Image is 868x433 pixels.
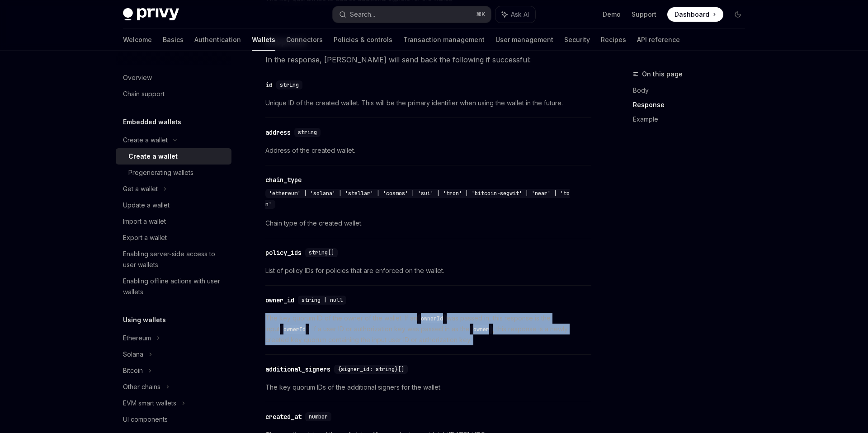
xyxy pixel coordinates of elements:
[334,29,392,51] a: Policies & controls
[123,414,168,425] div: UI components
[280,325,309,334] code: ownerId
[116,165,231,181] a: Pregenerating wallets
[511,10,529,19] span: Ask AI
[265,365,330,374] div: additional_signers
[123,200,170,211] div: Update a wallet
[632,10,656,19] a: Support
[265,265,591,276] span: List of policy IDs for policies that are enforced on the wallet.
[128,167,193,178] div: Pregenerating wallets
[338,366,404,373] span: {signer_id: string}[]
[123,349,143,360] div: Solana
[123,29,152,51] a: Welcome
[128,151,178,162] div: Create a wallet
[265,248,302,257] div: policy_ids
[116,70,231,86] a: Overview
[116,213,231,230] a: Import a wallet
[642,69,683,80] span: On this page
[265,313,591,345] span: The key quorum ID of the owner of the wallet. If an was passed in, this response is the input . I...
[116,273,231,300] a: Enabling offline actions with user wallets
[123,276,226,297] div: Enabling offline actions with user wallets
[417,314,447,323] code: ownerId
[265,128,291,137] div: address
[123,184,158,194] div: Get a wallet
[116,411,231,428] a: UI components
[403,29,485,51] a: Transaction management
[470,325,493,334] code: owner
[123,8,179,21] img: dark logo
[265,145,591,156] span: Address of the created wallet.
[286,29,323,51] a: Connectors
[333,6,491,23] button: Search...⌘K
[265,296,294,305] div: owner_id
[667,7,723,22] a: Dashboard
[633,112,752,127] a: Example
[298,129,317,136] span: string
[476,11,486,18] span: ⌘ K
[265,218,591,229] span: Chain type of the created wallet.
[731,7,745,22] button: Toggle dark mode
[194,29,241,51] a: Authentication
[495,29,553,51] a: User management
[123,398,176,409] div: EVM smart wallets
[265,175,302,184] div: chain_type
[675,10,709,19] span: Dashboard
[116,246,231,273] a: Enabling server-side access to user wallets
[309,413,328,420] span: number
[123,381,160,392] div: Other chains
[123,365,143,376] div: Bitcoin
[309,249,334,256] span: string[]
[252,29,275,51] a: Wallets
[633,98,752,112] a: Response
[123,89,165,99] div: Chain support
[123,249,226,270] div: Enabling server-side access to user wallets
[116,86,231,102] a: Chain support
[633,83,752,98] a: Body
[116,197,231,213] a: Update a wallet
[123,216,166,227] div: Import a wallet
[265,190,570,208] span: 'ethereum' | 'solana' | 'stellar' | 'cosmos' | 'sui' | 'tron' | 'bitcoin-segwit' | 'near' | 'ton'
[637,29,680,51] a: API reference
[116,148,231,165] a: Create a wallet
[495,6,535,23] button: Ask AI
[601,29,626,51] a: Recipes
[265,382,591,393] span: The key quorum IDs of the additional signers for the wallet.
[265,98,591,108] span: Unique ID of the created wallet. This will be the primary identifier when using the wallet in the...
[123,72,152,83] div: Overview
[564,29,590,51] a: Security
[265,53,591,66] span: In the response, [PERSON_NAME] will send back the following if successful:
[123,333,151,344] div: Ethereum
[123,315,166,325] h5: Using wallets
[123,117,181,127] h5: Embedded wallets
[163,29,184,51] a: Basics
[123,232,167,243] div: Export a wallet
[116,230,231,246] a: Export a wallet
[350,9,375,20] div: Search...
[265,412,302,421] div: created_at
[603,10,621,19] a: Demo
[123,135,168,146] div: Create a wallet
[302,297,343,304] span: string | null
[265,80,273,89] div: id
[280,81,299,89] span: string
